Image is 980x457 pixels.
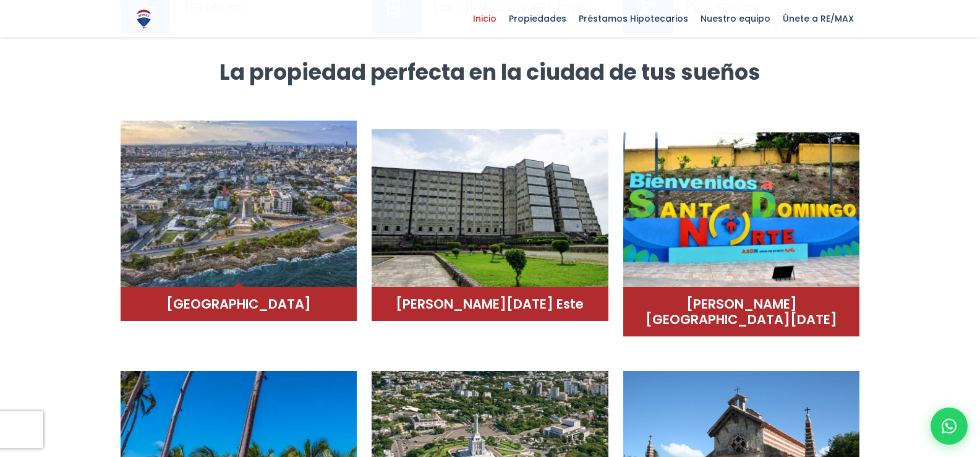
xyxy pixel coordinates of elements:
[121,121,357,288] img: Distrito Nacional (2)
[133,296,345,312] h4: [GEOGRAPHIC_DATA]
[133,8,155,30] img: Logo de REMAX
[372,120,608,321] a: Distrito Nacional (3)[PERSON_NAME][DATE] Este
[573,9,694,28] span: Préstamos Hipotecarios
[777,9,860,28] span: Únete a RE/MAX
[694,9,777,28] span: Nuestro equipo
[121,120,357,321] a: Distrito Nacional (2)[GEOGRAPHIC_DATA]
[623,129,860,296] img: Santo Domingo Norte
[384,296,596,312] h4: [PERSON_NAME][DATE] Este
[219,57,761,87] strong: La propiedad perfecta en la ciudad de tus sueños
[636,296,848,327] h4: [PERSON_NAME][GEOGRAPHIC_DATA][DATE]
[467,9,503,28] span: Inicio
[503,9,573,28] span: Propiedades
[372,129,608,296] img: Distrito Nacional (3)
[623,120,860,336] a: Santo Domingo Norte[PERSON_NAME][GEOGRAPHIC_DATA][DATE]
